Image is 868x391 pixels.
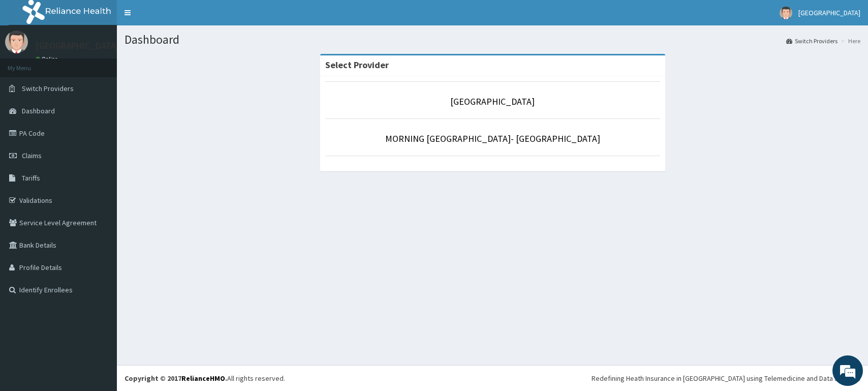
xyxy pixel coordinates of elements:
[592,373,860,383] div: Redefining Heath Insurance in [GEOGRAPHIC_DATA] using Telemedicine and Data Science!
[450,96,535,107] a: [GEOGRAPHIC_DATA]
[839,37,860,45] li: Here
[385,133,600,144] a: MORNING [GEOGRAPHIC_DATA]- [GEOGRAPHIC_DATA]
[36,41,119,50] p: [GEOGRAPHIC_DATA]
[36,55,60,63] a: Online
[325,59,389,71] strong: Select Provider
[125,374,227,383] strong: Copyright © 2017 .
[181,374,225,383] a: RelianceHMO
[5,31,28,53] img: User Image
[22,151,42,160] span: Claims
[117,365,868,391] footer: All rights reserved.
[780,7,792,19] img: User Image
[125,33,860,46] h1: Dashboard
[798,8,860,17] span: [GEOGRAPHIC_DATA]
[786,37,838,45] a: Switch Providers
[22,173,40,183] span: Tariffs
[22,84,74,93] span: Switch Providers
[22,106,55,115] span: Dashboard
